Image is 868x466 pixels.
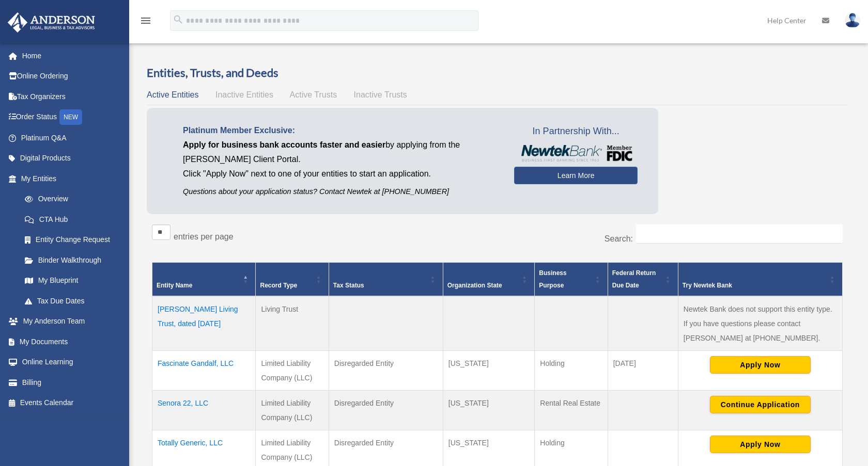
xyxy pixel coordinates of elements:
p: by applying from the [PERSON_NAME] Client Portal. [183,138,499,167]
td: Limited Liability Company (LLC) [256,391,329,430]
span: Entity Name [157,282,192,289]
a: Order StatusNEW [7,107,129,128]
a: Tax Organizers [7,86,129,107]
a: CTA Hub [14,209,124,230]
div: NEW [59,109,82,125]
span: Tax Status [333,282,364,289]
a: Online Learning [7,352,129,373]
td: Holding [535,351,608,391]
a: Home [7,45,129,66]
span: Apply for business bank accounts faster and easier [183,140,385,149]
a: My Blueprint [14,270,124,291]
button: Continue Application [710,396,811,413]
span: Inactive Trusts [354,90,407,99]
button: Apply Now [710,356,811,374]
a: menu [139,18,152,27]
p: Questions about your application status? Contact Newtek at [PHONE_NUMBER] [183,185,499,198]
th: Record Type: Activate to sort [256,263,329,297]
a: Digital Products [7,148,129,169]
a: Events Calendar [7,393,129,413]
a: Overview [14,189,119,210]
td: Newtek Bank does not support this entity type. If you have questions please contact [PERSON_NAME]... [678,296,842,351]
span: Active Trusts [290,90,337,99]
a: My Entities [7,168,124,189]
a: Tax Due Dates [14,291,124,311]
td: [US_STATE] [443,391,535,430]
span: Federal Return Due Date [612,269,656,289]
a: Learn More [514,167,638,184]
td: Disregarded Entity [329,351,443,391]
i: search [173,14,184,25]
h3: Entities, Trusts, and Deeds [147,65,848,81]
th: Try Newtek Bank : Activate to sort [678,263,842,297]
span: In Partnership With... [514,123,638,140]
td: [US_STATE] [443,351,535,391]
a: My Anderson Team [7,311,129,332]
span: Business Purpose [539,269,566,289]
button: Apply Now [710,436,811,453]
a: Online Ordering [7,66,129,87]
label: Search: [605,234,633,243]
a: Entity Change Request [14,230,124,250]
img: NewtekBankLogoSM.png [519,145,632,162]
td: Disregarded Entity [329,391,443,430]
label: entries per page [174,232,234,241]
td: [DATE] [608,351,678,391]
p: Click "Apply Now" next to one of your entities to start an application. [183,167,499,181]
span: Active Entities [147,90,198,99]
a: My Documents [7,331,129,352]
img: User Pic [845,13,860,28]
th: Federal Return Due Date: Activate to sort [608,263,678,297]
th: Organization State: Activate to sort [443,263,535,297]
td: Senora 22, LLC [152,391,256,430]
td: [PERSON_NAME] Living Trust, dated [DATE] [152,296,256,351]
span: Organization State [447,282,502,289]
a: Billing [7,372,129,393]
a: Binder Walkthrough [14,250,124,270]
td: Limited Liability Company (LLC) [256,351,329,391]
p: Platinum Member Exclusive: [183,123,499,138]
a: Platinum Q&A [7,127,129,148]
td: Living Trust [256,296,329,351]
span: Inactive Entities [215,90,273,99]
span: Record Type [260,282,297,289]
i: menu [139,14,152,27]
div: Try Newtek Bank [683,279,827,292]
img: Anderson Advisors Platinum Portal [5,12,98,33]
th: Business Purpose: Activate to sort [535,263,608,297]
th: Tax Status: Activate to sort [329,263,443,297]
td: Fascinate Gandalf, LLC [152,351,256,391]
th: Entity Name: Activate to invert sorting [152,263,256,297]
td: Rental Real Estate [535,391,608,430]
